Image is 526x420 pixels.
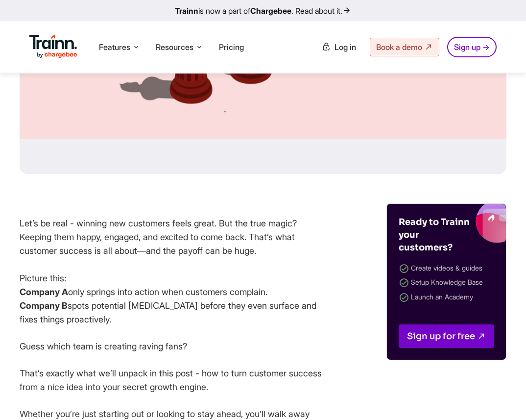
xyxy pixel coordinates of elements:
[399,324,494,348] a: Sign up for free
[477,373,526,420] iframe: Chat Widget
[399,216,472,254] h4: Ready to Trainn your customers?
[20,300,68,311] strong: Company B
[29,35,77,58] img: Trainn Logo
[399,291,494,305] li: Launch an Academy
[20,367,323,394] p: That’s exactly what we’ll unpack in this post - how to turn customer success from a nice idea int...
[20,217,323,326] p: Let’s be real - winning new customers feels great. But the true magic? Keeping them happy, engage...
[399,276,494,290] li: Setup Knowledge Base
[370,38,439,56] a: Book a demo
[219,42,244,52] a: Pricing
[20,287,68,297] strong: Company A
[175,6,198,16] b: Trainn
[250,6,291,16] b: Chargebee
[316,38,362,56] a: Log in
[99,42,130,52] span: Features
[156,42,193,52] span: Resources
[447,37,497,57] a: Sign up →
[335,42,356,52] span: Log in
[376,42,422,52] span: Book a demo
[20,340,323,353] p: Guess which team is creating raving fans?
[399,262,494,276] li: Create videos & guides
[407,204,506,243] img: Trainn blogs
